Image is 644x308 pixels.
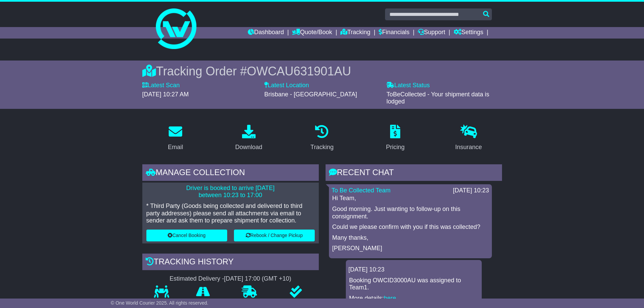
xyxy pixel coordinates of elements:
a: Quote/Book [292,27,332,39]
label: Latest Status [386,82,430,89]
div: [DATE] 10:23 [453,187,489,194]
a: Email [163,122,187,154]
p: * Third Party (Goods being collected and delivered to third party addresses) please send all atta... [146,203,315,224]
div: Manage collection [142,164,319,183]
div: RECENT CHAT [326,164,502,183]
div: Pricing [386,143,405,152]
span: ToBeCollected - Your shipment data is lodged [386,91,489,105]
a: Insurance [451,122,486,154]
a: Dashboard [248,27,284,39]
p: Many thanks, [332,234,488,242]
span: © One World Courier 2025. All rights reserved. [111,300,209,306]
label: Latest Location [264,82,309,89]
button: Cancel Booking [146,230,227,241]
a: here [384,295,396,302]
a: Financials [379,27,409,39]
p: More details: . [349,295,478,302]
p: [PERSON_NAME] [332,245,488,252]
div: [DATE] 10:23 [349,266,479,274]
p: Good morning. Just wanting to follow-up on this consignment. [332,206,488,220]
a: Pricing [382,122,409,154]
span: Brisbane - [GEOGRAPHIC_DATA] [264,91,357,98]
div: Tracking history [142,254,319,272]
button: Rebook / Change Pickup [234,230,315,241]
div: Tracking [310,143,333,152]
p: Driver is booked to arrive [DATE] between 10:23 to 17:00 [146,185,315,199]
label: Latest Scan [142,82,180,89]
span: OWCAU631901AU [247,64,351,78]
a: Settings [454,27,483,39]
a: To Be Collected Team [332,187,391,194]
p: Hi Team, [332,195,488,202]
div: Tracking Order # [142,64,502,78]
div: Download [235,143,262,152]
div: Insurance [455,143,482,152]
div: Estimated Delivery - [142,275,319,283]
p: Could we please confirm with you if this was collected? [332,223,488,231]
a: Download [231,122,267,154]
p: Booking OWCID3000AU was assigned to Team1. [349,277,478,291]
a: Tracking [306,122,338,154]
a: Tracking [340,27,370,39]
div: [DATE] 17:00 (GMT +10) [224,275,291,283]
span: [DATE] 10:27 AM [142,91,189,98]
a: Support [418,27,445,39]
div: Email [168,143,183,152]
